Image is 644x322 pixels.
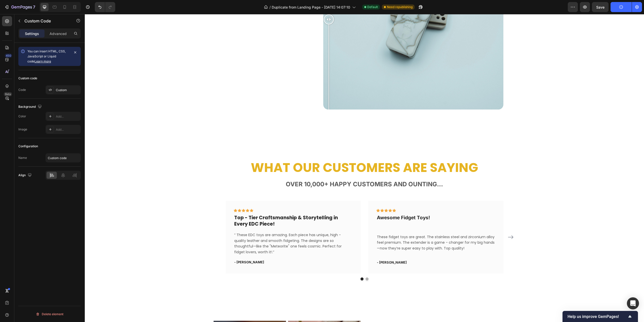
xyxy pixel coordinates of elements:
div: Open Intercom Messenger [627,297,639,309]
span: Duplicate from Landing Page - [DATE] 14:07:10 [272,5,350,10]
button: Dot [276,263,279,266]
span: Default [367,5,378,9]
p: Top - Tier Craftsmanship & Storytelling in Every EDC Piece! [149,201,267,213]
p: Over 10,000+ happy customers and ounting... [129,167,430,174]
strong: Awesome Fidget Toys! [292,201,345,206]
div: Name [18,156,27,160]
div: Custom [56,88,79,92]
button: Show survey - Help us improve GemPages! [568,313,633,319]
div: Background [18,103,43,110]
div: Align [18,172,33,179]
div: Custom code [18,76,37,81]
div: Configuration [18,144,38,149]
button: 7 [2,2,37,12]
p: Custom Code [24,18,67,24]
div: Add... [56,114,79,119]
p: These fidget toys are great. The stainless steel and zirconium alloy feel premium. The extender i... [292,220,410,237]
button: Save [592,2,609,12]
p: - [PERSON_NAME] [292,246,410,251]
div: Color [18,114,26,119]
p: Advanced [50,31,67,36]
span: / [269,5,271,10]
span: You can insert HTML, CSS, JavaScript or Liquid code [27,49,66,63]
button: Dot [281,263,284,266]
p: 7 [33,4,35,10]
button: Carousel Next Arrow [422,219,430,227]
span: Help us improve GemPages! [568,314,627,319]
span: Need republishing [387,5,413,9]
p: “ These EDC toys are amazing. Each piece has unique, high - quality leather and smooth fidgeting.... [149,218,267,241]
p: - [PERSON_NAME] [149,246,267,251]
div: Image [18,127,27,132]
div: Code [18,88,26,92]
div: 450 [5,54,12,58]
span: Save [596,5,605,9]
p: What Our Customers Are Saying [129,145,430,162]
p: Settings [25,31,39,36]
a: Learn more [34,59,51,63]
div: Delete element [36,311,63,317]
div: Beta [4,92,12,96]
button: Delete element [18,310,81,318]
div: Undo/Redo [95,2,115,12]
iframe: Design area [85,14,644,322]
div: Add... [56,127,79,132]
